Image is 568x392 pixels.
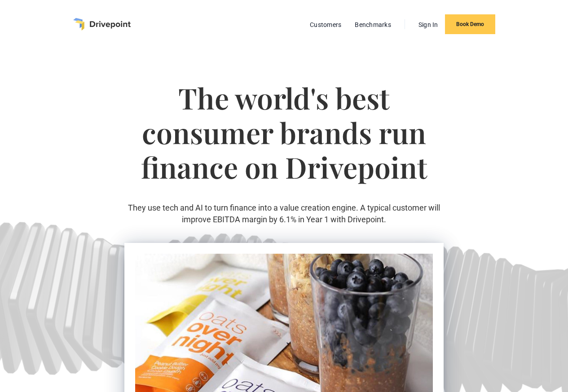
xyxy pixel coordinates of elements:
[73,18,131,31] a: home
[350,19,396,31] a: Benchmarks
[124,202,444,225] p: They use tech and AI to turn finance into a value creation engine. A typical customer will improv...
[124,81,444,202] h1: The world's best consumer brands run finance on Drivepoint
[414,19,443,31] a: Sign In
[445,14,495,34] a: Book Demo
[305,19,346,31] a: Customers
